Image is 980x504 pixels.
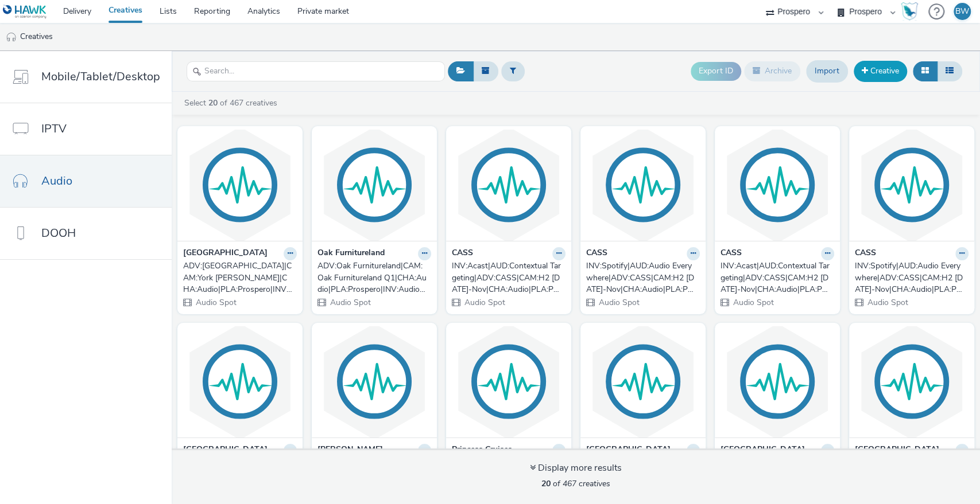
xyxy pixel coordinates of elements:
[583,129,703,241] img: INV:Spotify|AUD:Audio Everywhere|ADV:CASS|CAM:H2 25 Sept-Nov|CHA:Audio|PLA:Prospero|TEC:N/A|PHA:H...
[855,260,964,295] div: INV:Spotify|AUD:Audio Everywhere|ADV:CASS|CAM:H2 [DATE]-Nov|CHA:Audio|PLA:Prospero|TEC:N/A|PHA:H2...
[598,297,640,308] span: Audio Spot
[901,2,923,21] a: Hawk Academy
[41,120,67,137] span: IPTV
[329,297,371,308] span: Audio Spot
[183,97,282,108] a: Select of 467 creatives
[691,62,741,80] button: Export ID
[855,247,876,260] strong: CASS
[317,247,385,260] strong: Oak Furnitureland
[718,129,837,241] img: INV:Acast|AUD:Contextual Targeting|ADV:CASS|CAM:H2 25 Sept-Nov|CHA:Audio|PLA:Prospero|TEC:N/A|PHA...
[452,444,512,457] strong: Princess Cruises
[208,97,218,108] strong: 20
[315,326,434,437] img: INV:Acast|ADV:Bauer|CAM:Magic 2025 Autumn|CHA:Audio|PLA:Prospero|TEC:N/A|PHA:Autumn Phase 2 |OBJ:...
[183,260,297,295] a: ADV:[GEOGRAPHIC_DATA]|CAM:York [PERSON_NAME]|CHA:Audio|PLA:Prospero|INV:N/A|TEC:N/A|PHA:|OBJ:Awar...
[530,462,622,475] div: Display more results
[744,61,800,81] button: Archive
[541,478,551,489] strong: 20
[586,260,695,295] div: INV:Spotify|AUD:Audio Everywhere|ADV:CASS|CAM:H2 [DATE]-Nov|CHA:Audio|PLA:Prospero|TEC:N/A|PHA:H2...
[937,61,962,81] button: Table
[452,247,473,260] strong: CASS
[41,68,160,85] span: Mobile/Tablet/Desktop
[463,297,505,308] span: Audio Spot
[586,444,671,457] strong: [GEOGRAPHIC_DATA]
[721,444,805,457] strong: [GEOGRAPHIC_DATA]
[6,32,17,43] img: audio
[721,260,830,295] div: INV:Acast|AUD:Contextual Targeting|ADV:CASS|CAM:H2 [DATE]-Nov|CHA:Audio|PLA:Prospero|TEC:N/A|PHA:...
[180,326,300,437] img: ADV:Iceland|CAM:York Clifton Moor|CHA:Audio|PLA:Prospero|INV:N/A|TEC:N/A|PHA:|OBJ:Awareness|BME:P...
[195,297,237,308] span: Audio Spot
[901,2,918,21] img: Hawk Academy
[855,260,969,295] a: INV:Spotify|AUD:Audio Everywhere|ADV:CASS|CAM:H2 [DATE]-Nov|CHA:Audio|PLA:Prospero|TEC:N/A|PHA:H2...
[183,260,292,295] div: ADV:[GEOGRAPHIC_DATA]|CAM:York [PERSON_NAME]|CHA:Audio|PLA:Prospero|INV:N/A|TEC:N/A|PHA:|OBJ:Awar...
[183,444,268,457] strong: [GEOGRAPHIC_DATA]
[586,247,607,260] strong: CASS
[449,129,568,241] img: INV:Acast|AUD:Contextual Targeting|ADV:CASS|CAM:H2 25 Sept-Nov|CHA:Audio|PLA:Prospero|TEC:N/A|PHA...
[718,326,837,437] img: INV:Spotify|AUD:Claire Heartland|ADV:Iceland|CAM:FY26- September Only|CHA:Audio|PLA:Prospero|TEC:...
[187,61,445,81] input: Search...
[721,260,834,295] a: INV:Acast|AUD:Contextual Targeting|ADV:CASS|CAM:H2 [DATE]-Nov|CHA:Audio|PLA:Prospero|TEC:N/A|PHA:...
[866,297,908,308] span: Audio Spot
[721,247,742,260] strong: CASS
[852,326,971,437] img: INV:Spotify|AUD:Claire Conquest|ADV:Iceland|CAM:FY26- September Only|CHA:Audio|PLA:Prospero|TEC:G...
[452,260,561,295] div: INV:Acast|AUD:Contextual Targeting|ADV:CASS|CAM:H2 [DATE]-Nov|CHA:Audio|PLA:Prospero|TEC:N/A|PHA:...
[183,247,268,260] strong: [GEOGRAPHIC_DATA]
[732,297,774,308] span: Audio Spot
[541,478,610,489] span: of 467 creatives
[41,225,76,241] span: DOOH
[955,3,969,20] div: BW
[854,61,907,81] a: Creative
[806,60,848,82] a: Import
[449,326,568,437] img: ADV:Princess Cruises|INV:Acast|CAM:Q4|CHA:Audio|PLA:Prospero|TEC:N/A|PHA:Q4|OBJ:Awareness|BME:PG|...
[180,129,300,241] img: ADV:Iceland|CAM:York Clifton Moor|CHA:Audio|PLA:Prospero|INV:N/A|TEC:N/A|PHA:|OBJ:Awareness|BME:P...
[913,61,938,81] button: Grid
[3,5,47,19] img: undefined Logo
[852,129,971,241] img: INV:Spotify|AUD:Audio Everywhere|ADV:CASS|CAM:H2 25 Sept-Nov|CHA:Audio|PLA:Prospero|TEC:N/A|PHA:H...
[317,444,383,457] strong: [PERSON_NAME]
[583,326,703,437] img: INV:Spotify|AUD:Claire London|ADV:Iceland|CAM:FY26- September Only|CHA:Audio|PLA:Prospero|TEC:Gra...
[315,129,434,241] img: ADV:Oak Furnitureland|CAM:Oak Furnitureland Q1|CHA:Audio|PLA:Prospero|INV:AudioXi|TEC:N/A|PHA:Aug...
[452,260,565,295] a: INV:Acast|AUD:Contextual Targeting|ADV:CASS|CAM:H2 [DATE]-Nov|CHA:Audio|PLA:Prospero|TEC:N/A|PHA:...
[855,444,939,457] strong: [GEOGRAPHIC_DATA]
[317,260,431,295] a: ADV:Oak Furnitureland|CAM:Oak Furnitureland Q1|CHA:Audio|PLA:Prospero|INV:AudioXi|TEC:N/A|PHA:Aug...
[586,260,700,295] a: INV:Spotify|AUD:Audio Everywhere|ADV:CASS|CAM:H2 [DATE]-Nov|CHA:Audio|PLA:Prospero|TEC:N/A|PHA:H2...
[41,173,72,189] span: Audio
[317,260,427,295] div: ADV:Oak Furnitureland|CAM:Oak Furnitureland Q1|CHA:Audio|PLA:Prospero|INV:AudioXi|TEC:N/A|PHA:Aug...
